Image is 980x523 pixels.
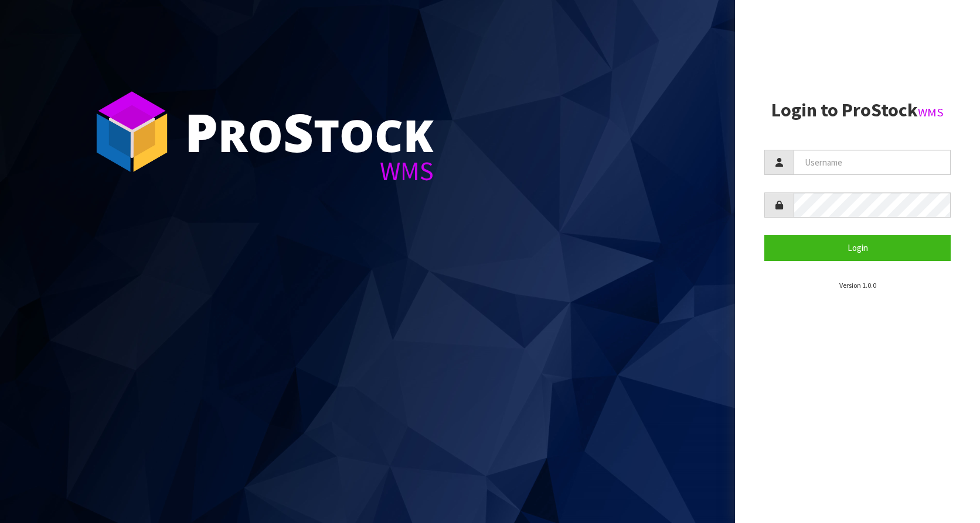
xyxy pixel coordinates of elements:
span: S [283,96,314,167]
h2: Login to ProStock [764,100,951,121]
input: Username [794,150,951,175]
span: P [185,96,218,167]
small: Version 1.0.0 [839,281,876,290]
div: WMS [185,158,434,184]
small: WMS [918,105,944,120]
div: ro tock [185,105,434,158]
img: ProStock Cube [88,88,176,176]
button: Login [764,235,951,260]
